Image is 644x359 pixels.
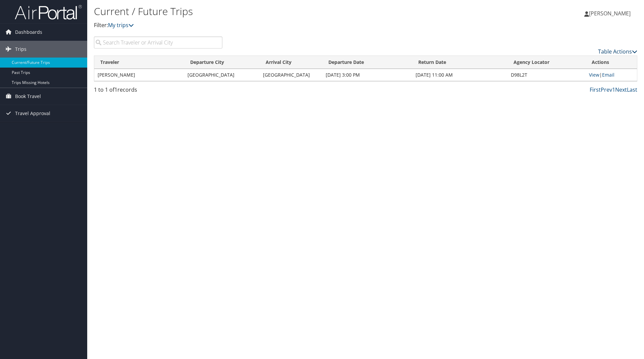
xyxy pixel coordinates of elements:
[412,69,507,81] td: [DATE] 11:00 AM
[586,69,637,81] td: |
[589,72,599,78] a: View
[94,69,184,81] td: [PERSON_NAME]
[586,56,637,69] th: Actions
[15,4,82,20] img: airportal-logo.png
[15,88,41,105] span: Book Travel
[260,56,323,69] th: Arrival City: activate to sort column ascending
[260,69,323,81] td: [GEOGRAPHIC_DATA]
[322,56,412,69] th: Departure Date: activate to sort column descending
[15,105,50,122] span: Travel Approval
[589,10,631,17] span: [PERSON_NAME]
[627,86,637,93] a: Last
[412,56,507,69] th: Return Date: activate to sort column ascending
[322,69,412,81] td: [DATE] 3:00 PM
[612,86,615,93] a: 1
[15,24,42,40] span: Dashboards
[94,86,222,97] div: 1 to 1 of records
[184,56,260,69] th: Departure City: activate to sort column ascending
[584,3,637,23] a: [PERSON_NAME]
[94,56,184,69] th: Traveler: activate to sort column ascending
[94,21,456,30] p: Filter:
[108,21,134,29] a: My trips
[94,4,456,18] h1: Current / Future Trips
[507,69,586,81] td: D98L2T
[602,72,614,78] a: Email
[615,86,627,93] a: Next
[15,41,26,58] span: Trips
[507,56,586,69] th: Agency Locator: activate to sort column ascending
[114,86,117,93] span: 1
[590,86,601,93] a: First
[601,86,612,93] a: Prev
[184,69,260,81] td: [GEOGRAPHIC_DATA]
[598,48,637,55] a: Table Actions
[94,36,222,49] input: Search Traveler or Arrival City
